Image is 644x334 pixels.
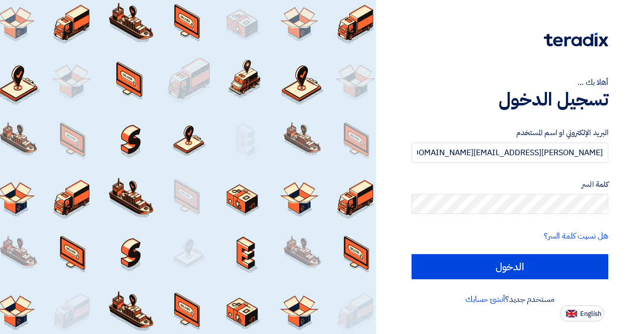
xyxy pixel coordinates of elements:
[412,76,608,88] div: أهلا بك ...
[544,33,608,47] img: Teradix logo
[412,179,608,190] label: كلمة السر
[544,230,608,242] a: هل نسيت كلمة السر؟
[412,293,608,305] div: مستخدم جديد؟
[412,88,608,110] h1: تسجيل الدخول
[566,310,577,317] img: en-US.png
[412,143,608,163] input: أدخل بريد العمل الإلكتروني او اسم المستخدم الخاص بك ...
[465,293,505,305] a: أنشئ حسابك
[412,254,608,279] input: الدخول
[580,310,601,317] span: English
[560,305,604,321] button: English
[412,127,608,139] label: البريد الإلكتروني او اسم المستخدم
